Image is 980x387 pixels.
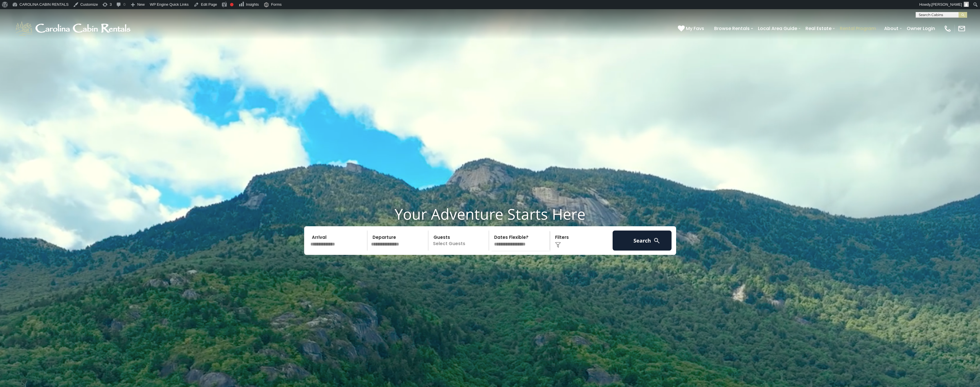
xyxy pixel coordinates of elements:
[944,25,952,33] img: phone-regular-white.png
[678,25,706,32] a: My Favs
[230,3,233,6] div: Focus keyphrase not set
[881,23,901,33] a: About
[555,242,561,248] img: filter--v1.png
[613,231,672,251] button: Search
[755,23,800,33] a: Local Area Guide
[904,23,938,33] a: Owner Login
[958,25,966,33] img: mail-regular-white.png
[246,2,259,7] span: Insights
[4,205,976,223] h1: Your Adventure Starts Here
[653,237,660,244] img: search-regular-white.png
[837,23,879,33] a: Rental Program
[686,25,704,32] span: My Favs
[931,2,962,7] span: [PERSON_NAME]
[803,23,834,33] a: Real Estate
[14,20,133,37] img: White-1-1-2.png
[711,23,753,33] a: Browse Rentals
[430,231,489,251] p: Select Guests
